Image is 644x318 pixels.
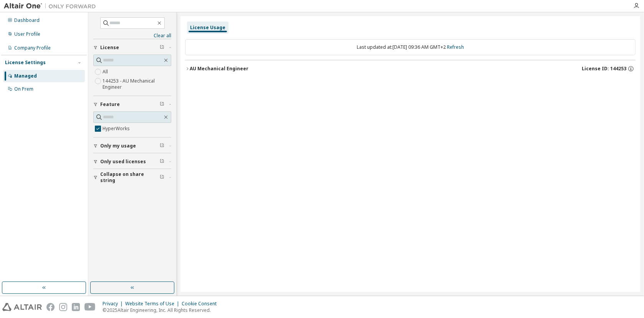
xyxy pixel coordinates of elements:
button: Only my usage [93,137,171,154]
span: Only used licenses [100,159,146,165]
div: Dashboard [14,17,40,23]
div: AU Mechanical Engineer [190,66,248,72]
img: altair_logo.svg [2,303,42,311]
div: Managed [14,73,37,79]
label: All [103,67,109,76]
button: License [93,39,171,56]
span: License [100,45,119,51]
span: Clear filter [160,159,164,165]
span: Only my usage [100,143,136,149]
p: © 2025 Altair Engineering, Inc. All Rights Reserved. [103,307,221,313]
img: linkedin.svg [72,303,80,311]
img: facebook.svg [46,303,55,311]
div: Cookie Consent [182,301,221,307]
div: License Usage [190,25,225,31]
span: Clear filter [160,101,164,108]
div: Website Terms of Use [125,301,182,307]
img: instagram.svg [59,303,67,311]
button: Feature [93,96,171,113]
span: Clear filter [160,45,164,51]
button: Collapse on share string [93,169,171,186]
img: youtube.svg [84,303,96,311]
label: 144253 - AU Mechanical Engineer [103,76,171,92]
a: Clear all [93,33,171,39]
div: User Profile [14,31,40,37]
a: Refresh [447,44,464,50]
span: Feature [100,101,120,108]
div: Last updated at: [DATE] 09:36 AM GMT+2 [185,39,636,55]
div: Company Profile [14,45,51,51]
div: Privacy [103,301,125,307]
span: Collapse on share string [100,171,160,184]
div: License Settings [5,60,46,66]
img: Altair One [4,2,100,10]
span: Clear filter [160,143,164,149]
span: License ID: 144253 [582,66,626,72]
label: HyperWorks [103,124,131,133]
div: On Prem [14,86,33,92]
button: Only used licenses [93,153,171,170]
span: Clear filter [160,174,164,181]
button: AU Mechanical EngineerLicense ID: 144253 [185,60,636,77]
